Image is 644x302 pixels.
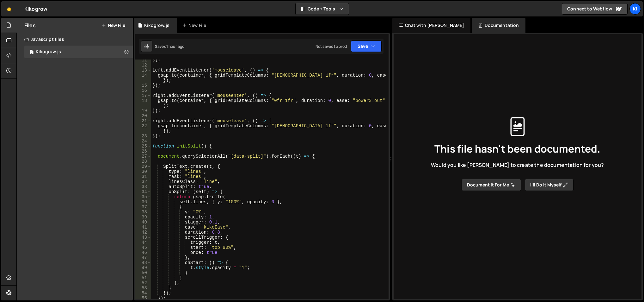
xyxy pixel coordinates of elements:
div: 24 [135,139,151,144]
div: Kikogrow.js [36,49,61,55]
div: Not saved to prod [316,44,347,49]
div: 35 [135,194,151,199]
div: 30 [135,169,151,174]
div: 48 [135,260,151,265]
div: 15 [135,83,151,88]
div: New File [182,22,209,28]
div: 22 [135,123,151,134]
div: 28 [135,159,151,164]
div: 54 [135,291,151,296]
div: Kikogrow.js [144,22,169,28]
div: 40 [135,220,151,225]
div: Documentation [472,18,525,33]
div: 51 [135,275,151,280]
div: 47 [135,255,151,260]
div: 55 [135,296,151,301]
button: I’ll do it myself [525,179,573,191]
div: 45 [135,245,151,250]
div: 20 [135,113,151,118]
div: 34 [135,189,151,194]
div: 25 [135,144,151,149]
div: 43 [135,235,151,240]
div: 26 [135,149,151,154]
div: 37 [135,204,151,210]
div: 46 [135,250,151,255]
h2: Files [24,22,36,29]
span: This file hasn't been documented. [434,144,600,154]
div: 38 [135,210,151,215]
div: 16 [135,88,151,93]
a: Ki [629,3,641,15]
div: 42 [135,230,151,235]
div: 23 [135,134,151,139]
div: 31 [135,174,151,179]
div: 33 [135,184,151,189]
div: Javascript files [17,33,133,46]
div: 14 [135,73,151,83]
div: 17 [135,93,151,98]
div: 50 [135,270,151,275]
div: 1 hour ago [166,44,185,49]
button: Save [351,41,382,52]
div: 11 [135,58,151,63]
div: Kikogrow [24,5,47,13]
div: 36 [135,199,151,204]
div: 39 [135,215,151,220]
a: 🤙 [1,1,17,16]
span: Would you like [PERSON_NAME] to create the documentation for you? [431,161,604,168]
div: 52 [135,280,151,286]
span: 0 [30,50,34,55]
div: 27 [135,154,151,159]
div: Chat with [PERSON_NAME] [392,18,471,33]
div: 12 [135,63,151,68]
div: 32 [135,179,151,184]
div: 18 [135,98,151,108]
button: New File [101,23,125,28]
div: 17083/47045.js [24,46,133,58]
div: 29 [135,164,151,169]
button: Document it for me [462,179,521,191]
div: 19 [135,108,151,113]
a: Connect to Webflow [562,3,628,15]
div: 13 [135,68,151,73]
div: 41 [135,225,151,230]
div: 44 [135,240,151,245]
div: Saved [155,44,184,49]
div: 49 [135,265,151,270]
div: 53 [135,286,151,291]
div: 21 [135,118,151,123]
button: Code + Tools [296,3,349,15]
